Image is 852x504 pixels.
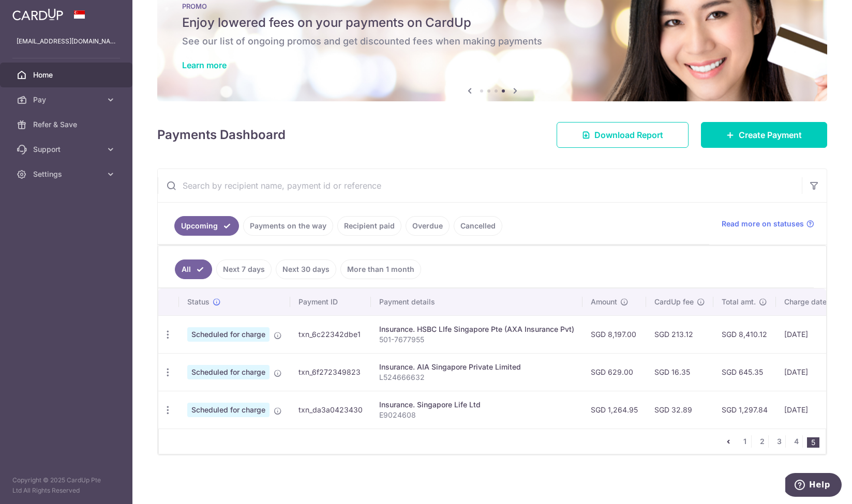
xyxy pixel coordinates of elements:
span: Pay [33,95,101,105]
span: Settings [33,169,101,179]
p: L524666632 [379,372,574,383]
td: SGD 16.35 [646,353,713,391]
td: SGD 8,197.00 [582,315,646,353]
p: PROMO [182,2,802,10]
span: Status [187,297,210,307]
a: 3 [773,435,785,448]
span: Home [33,70,101,80]
a: Learn more [182,60,227,70]
td: txn_6c22342dbe1 [290,315,371,353]
a: Download Report [557,122,689,148]
td: SGD 32.89 [646,391,713,429]
td: SGD 8,410.12 [713,315,776,353]
th: Payment details [371,288,582,315]
a: Recipient paid [337,216,401,236]
a: Upcoming [174,216,239,236]
img: CardUp [12,8,63,21]
a: 1 [739,435,751,448]
span: Refer & Save [33,119,101,130]
a: More than 1 month [340,259,421,279]
h6: See our list of ongoing promos and get discounted fees when making payments [182,35,802,48]
div: Insurance. Singapore Life Ltd [379,400,574,410]
td: SGD 1,297.84 [713,391,776,429]
h5: Enjoy lowered fees on your payments on CardUp [182,14,802,31]
td: SGD 1,264.95 [582,391,646,429]
a: Payments on the way [243,216,333,236]
span: Amount [591,297,617,307]
span: Charge date [784,297,827,307]
span: Total amt. [722,297,756,307]
p: [EMAIL_ADDRESS][DOMAIN_NAME] [17,36,116,47]
a: Cancelled [454,216,502,236]
td: txn_da3a0423430 [290,391,371,429]
span: Scheduled for charge [187,365,270,379]
td: [DATE] [776,353,846,391]
iframe: Opens a widget where you can find more information [785,473,842,499]
td: SGD 629.00 [582,353,646,391]
p: 501-7677955 [379,334,574,345]
a: Next 30 days [276,259,336,279]
input: Search by recipient name, payment id or reference [158,169,802,202]
a: Create Payment [701,122,827,148]
li: 5 [807,437,819,448]
td: SGD 645.35 [713,353,776,391]
td: [DATE] [776,391,846,429]
a: Next 7 days [216,259,272,279]
span: Support [33,144,101,155]
p: E9024608 [379,410,574,420]
span: Create Payment [739,129,802,141]
a: 2 [756,435,768,448]
div: Insurance. HSBC LIfe Singapore Pte (AXA Insurance Pvt) [379,324,574,334]
a: 4 [790,435,802,448]
td: [DATE] [776,315,846,353]
td: txn_6f272349823 [290,353,371,391]
div: Insurance. AIA Singapore Private Limited [379,362,574,372]
a: Overdue [406,216,450,236]
span: Download Report [594,129,663,141]
td: SGD 213.12 [646,315,713,353]
span: CardUp fee [654,297,694,307]
h4: Payments Dashboard [157,126,286,144]
span: Scheduled for charge [187,403,270,417]
nav: pager [722,429,826,454]
a: Read more on statuses [722,219,814,229]
a: All [175,259,212,279]
span: Read more on statuses [722,219,804,229]
span: Scheduled for charge [187,327,270,342]
th: Payment ID [290,288,371,315]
